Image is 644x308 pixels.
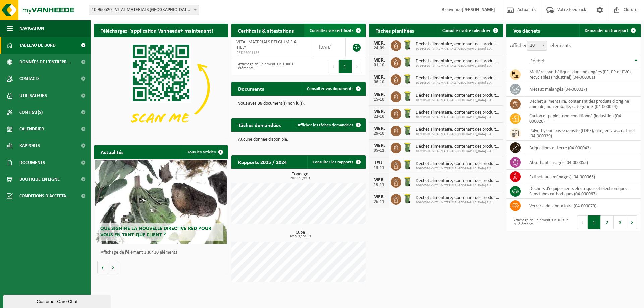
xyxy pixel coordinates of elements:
img: Download de VHEPlus App [94,37,228,138]
a: Consulter vos certificats [304,24,365,37]
a: Tous les articles [182,145,227,159]
h2: Téléchargez l'application Vanheede+ maintenant! [94,24,220,37]
td: polyéthylène basse densité (LDPE), film, en vrac, naturel (04-000039) [524,126,641,141]
span: 2025: 16,998 t [235,177,366,180]
button: 3 [614,215,627,229]
span: Navigation [19,20,44,37]
img: WB-0140-HPE-GN-50 [401,73,413,85]
div: MER. [372,58,386,63]
span: Documents [19,154,45,171]
td: verrerie de laboratoire (04-000079) [524,199,641,213]
div: 29-10 [372,131,386,136]
span: Rapports [19,137,40,154]
td: déchet alimentaire, contenant des produits d'origine animale, non emballé, catégorie 3 (04-000024) [524,97,641,111]
a: Que signifie la nouvelle directive RED pour vous en tant que client ? [95,160,227,244]
div: 08-10 [372,80,386,85]
span: Déchet alimentaire, contenant des produits d'origine animale, non emballé, catég... [416,161,500,167]
button: Previous [577,215,588,229]
td: carton et papier, non-conditionné (industriel) (04-000026) [524,111,641,126]
h2: Vos déchets [506,24,547,37]
td: [DATE] [314,37,346,57]
span: Que signifie la nouvelle directive RED pour vous en tant que client ? [100,226,211,238]
div: 15-10 [372,97,386,102]
span: Demander un transport [585,28,628,33]
span: 10 [527,41,547,51]
button: 1 [588,215,601,229]
span: 10-960520 - VITAL MATERIALS [GEOGRAPHIC_DATA] S.A. [416,132,500,136]
div: MER. [372,92,386,97]
div: 26-11 [372,200,386,204]
span: Déchet alimentaire, contenant des produits d'origine animale, non emballé, catég... [416,127,500,132]
span: VITAL MATERIALS BELGIUM S.A. - TILLY [236,40,300,50]
td: extincteurs (ménages) (04-000065) [524,170,641,184]
span: Déchet alimentaire, contenant des produits d'origine animale, non emballé, catég... [416,195,500,201]
button: Volgende [108,261,118,274]
h2: Actualités [94,145,130,159]
td: matières synthétiques durs mélangées (PE, PP et PVC), recyclables (industriel) (04-000001) [524,67,641,82]
span: 10-960520 - VITAL MATERIALS [GEOGRAPHIC_DATA] S.A. [416,149,500,153]
a: Consulter votre calendrier [437,24,502,37]
iframe: chat widget [3,293,112,308]
button: 1 [339,60,352,73]
h2: Certificats & attestations [231,24,301,37]
span: 10-960520 - VITAL MATERIALS [GEOGRAPHIC_DATA] S.A. [416,98,500,102]
span: 10 [527,41,547,50]
span: 10-960520 - VITAL MATERIALS [GEOGRAPHIC_DATA] S.A. [416,64,500,68]
div: MER. [372,75,386,80]
span: 10-960520 - VITAL MATERIALS [GEOGRAPHIC_DATA] S.A. [416,115,500,119]
p: Aucune donnée disponible. [238,137,359,142]
h2: Rapports 2025 / 2024 [231,155,293,168]
div: Affichage de l'élément 1 à 1 sur 1 éléments [235,59,295,74]
span: Déchet alimentaire, contenant des produits d'origine animale, non emballé, catég... [416,178,500,184]
div: 01-10 [372,63,386,68]
span: 10-960520 - VITAL MATERIALS [GEOGRAPHIC_DATA] S.A. [416,201,500,205]
span: Déchet alimentaire, contenant des produits d'origine animale, non emballé, catég... [416,59,500,64]
span: Consulter vos documents [307,87,353,91]
a: Afficher les tâches demandées [292,118,365,132]
span: Afficher les tâches demandées [298,123,353,127]
div: 24-09 [372,46,386,51]
img: WB-0140-HPE-GN-50 [401,193,413,204]
button: Vorige [97,261,108,274]
span: 10-960520 - VITAL MATERIALS [GEOGRAPHIC_DATA] S.A. [416,167,500,171]
span: 10-960520 - VITAL MATERIALS BELGIUM S.A. - TILLY [89,5,199,15]
div: JEU. [372,160,386,166]
span: Utilisateurs [19,87,47,104]
span: Contacts [19,70,40,87]
button: Next [352,60,362,73]
span: RED25001135 [236,50,309,56]
div: 05-11 [372,148,386,153]
strong: [PERSON_NAME] [462,7,495,12]
img: WB-0140-HPE-GN-50 [401,142,413,153]
span: Boutique en ligne [19,171,60,188]
div: MER. [372,41,386,46]
button: 2 [601,215,614,229]
div: MER. [372,143,386,148]
img: WB-0140-HPE-GN-50 [401,90,413,102]
h2: Documents [231,82,271,95]
span: 10-960520 - VITAL MATERIALS BELGIUM S.A. - TILLY [89,5,199,15]
span: Consulter votre calendrier [442,28,491,33]
span: Déchet alimentaire, contenant des produits d'origine animale, non emballé, catég... [416,93,500,98]
button: Previous [328,60,339,73]
span: Déchet alimentaire, contenant des produits d'origine animale, non emballé, catég... [416,76,500,81]
span: Calendrier [19,121,44,137]
span: 10-960520 - VITAL MATERIALS [GEOGRAPHIC_DATA] S.A. [416,184,500,188]
button: Next [627,215,637,229]
div: MER. [372,126,386,131]
span: Conditions d'accepta... [19,188,70,204]
div: 19-11 [372,183,386,187]
span: 10-960520 - VITAL MATERIALS [GEOGRAPHIC_DATA] S.A. [416,81,500,85]
img: WB-0140-HPE-GN-50 [401,176,413,187]
p: Vous avez 38 document(s) non lu(s). [238,101,359,106]
p: Affichage de l'élément 1 sur 10 éléments [101,250,225,255]
div: MER. [372,177,386,183]
h2: Tâches planifiées [369,24,421,37]
div: Affichage de l'élément 1 à 10 sur 30 éléments [510,215,570,230]
img: WB-0140-HPE-GN-50 [401,108,413,119]
div: MER. [372,194,386,200]
td: métaux mélangés (04-000017) [524,82,641,97]
span: Tableau de bord [19,37,56,54]
span: Déchet alimentaire, contenant des produits d'origine animale, non emballé, catég... [416,144,500,149]
label: Afficher éléments [510,43,571,48]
